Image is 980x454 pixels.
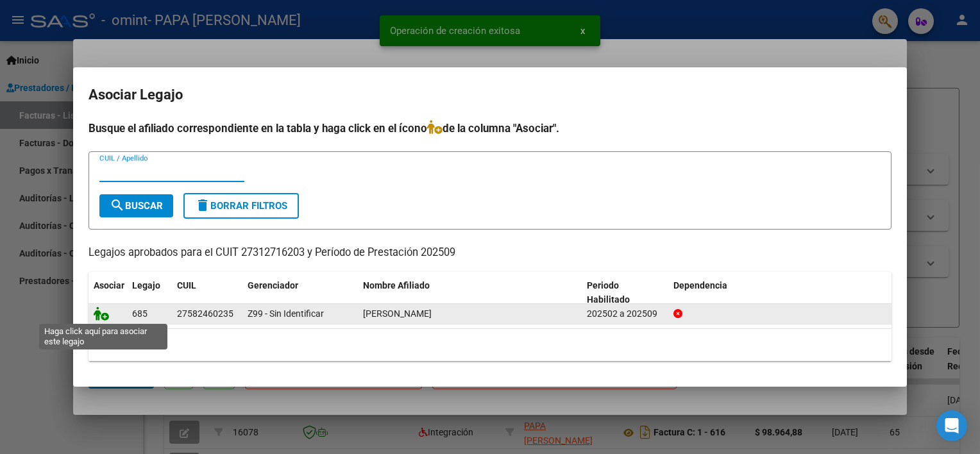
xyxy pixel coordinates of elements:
[363,280,430,290] span: Nombre Afiliado
[89,329,891,361] div: 1 registros
[936,410,967,441] div: Open Intercom Messenger
[127,272,172,314] datatable-header-cell: Legajo
[177,280,196,290] span: CUIL
[132,308,148,319] span: 685
[110,198,125,213] mat-icon: search
[177,307,233,321] div: 27582460235
[172,272,242,314] datatable-header-cell: CUIL
[587,280,630,305] span: Periodo Habilitado
[248,280,298,290] span: Gerenciador
[195,200,287,212] span: Borrar Filtros
[94,280,124,290] span: Asociar
[89,120,891,137] h4: Busque el afiliado correspondiente en la tabla y haga click en el ícono de la columna "Asociar".
[242,272,358,314] datatable-header-cell: Gerenciador
[582,272,668,314] datatable-header-cell: Periodo Habilitado
[132,280,160,290] span: Legajo
[587,307,663,321] div: 202502 a 202509
[110,200,163,212] span: Buscar
[673,280,727,290] span: Dependencia
[183,193,299,219] button: Borrar Filtros
[363,308,432,319] span: CAMPISI RAMOS BIANCA JAZMIN
[89,83,891,107] h2: Asociar Legajo
[195,198,210,213] mat-icon: delete
[89,272,127,314] datatable-header-cell: Asociar
[99,194,173,217] button: Buscar
[89,245,891,261] p: Legajos aprobados para el CUIT 27312716203 y Período de Prestación 202509
[668,272,892,314] datatable-header-cell: Dependencia
[358,272,582,314] datatable-header-cell: Nombre Afiliado
[248,308,324,319] span: Z99 - Sin Identificar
